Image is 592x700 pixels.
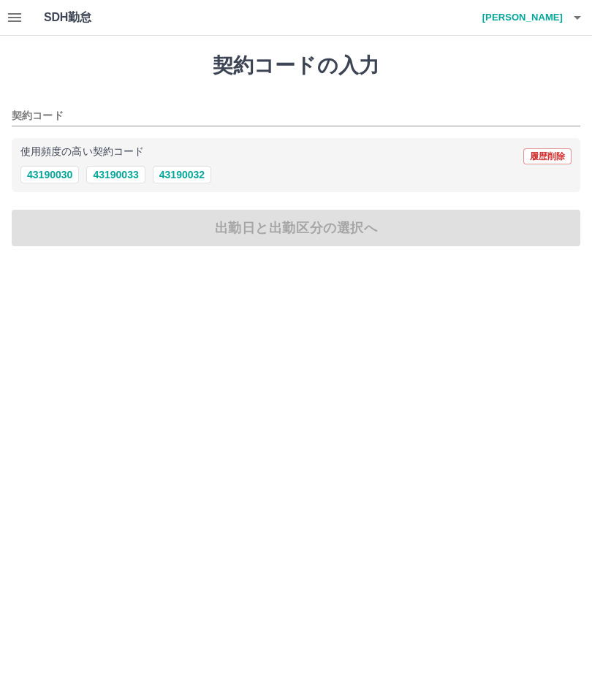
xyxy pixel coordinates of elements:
button: 履歴削除 [523,148,572,164]
button: 43190032 [153,166,211,183]
h1: 契約コードの入力 [12,53,580,78]
button: 43190030 [20,166,79,183]
p: 使用頻度の高い契約コード [20,147,144,157]
button: 43190033 [86,166,145,183]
